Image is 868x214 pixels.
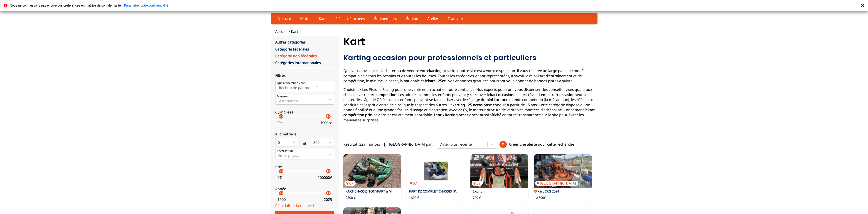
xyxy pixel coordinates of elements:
a: KART CHASSIS TONYKART à MOTEUR IAME X30 [346,189,418,193]
a: Kart [316,15,329,22]
strong: kart competition [368,92,396,97]
p: 0 € [278,175,282,180]
a: Kart CRG 2024 [537,189,559,193]
span: | [384,142,386,147]
p: et [303,141,306,146]
img: KART CHASSIS TONYKART à MOTEUR IAME X30 [343,154,401,188]
p: [GEOGRAPHIC_DATA] [535,181,578,186]
p: 67 [408,181,419,186]
a: Exprit59 [470,154,528,188]
p: 1800 € [409,195,419,200]
p: arrow_right [327,114,332,119]
a: Accueil [275,29,287,34]
strong: mini kart occasion [543,92,575,97]
p: arrow_left [277,168,283,174]
a: Atelier [424,15,441,22]
p: arrow_left [277,114,283,119]
p: 59 [472,181,483,186]
a: Kart CRG 2024[GEOGRAPHIC_DATA] [534,154,592,188]
a: Exprit [473,189,482,193]
p: 2300 € [346,195,356,200]
a: Catégorie non fédérales [275,53,317,58]
strong: karting occasion [429,68,458,73]
a: Équipements [371,15,400,22]
p: Kilométrage [275,132,334,137]
p: Cylindréee [275,110,334,115]
p: arrow_left [325,114,330,119]
input: Que recherchez-vous ? [275,81,334,92]
strong: kart compétition prix [343,107,595,117]
a: Voiture [275,15,294,22]
p: arrow_left [325,190,330,196]
p: arrow_right [280,190,285,196]
strong: mini kart occasion [485,97,517,102]
p: Marque [277,94,288,99]
p: arrow_left [325,168,330,174]
a: Réinitialiser la recherche [275,203,317,208]
h2: Karting occasion pour professionnels et particuliers [343,53,598,62]
a: Catégorie fédérales [275,47,309,52]
input: 0 [278,140,279,144]
p: 700 € [473,195,481,200]
input: MarqueSélectionner... [278,99,279,103]
p: 8 800€ [536,195,546,200]
a: Transport [445,15,468,22]
p: arrow_right [327,168,332,174]
p: Nous ne connaissons pas encore vos préférences en matière de confidentialité. [10,4,122,7]
p: 1900 cc [320,120,332,125]
p: Année [275,186,334,191]
a: Kart [291,29,298,34]
a: KART CHASSIS TONYKART à MOTEUR IAME X3067 [343,154,401,188]
span: Résultat : 32 annonces [343,142,380,147]
p: Filtres : [275,73,334,78]
h1: Kart [343,36,598,47]
img: Kart CRG 2024 [534,154,592,188]
p: 2025 [324,197,332,202]
p: arrow_right [280,114,285,119]
p: [GEOGRAPHIC_DATA] par : [389,142,434,147]
input: 300000 [313,140,314,144]
a: Catégories internationales [275,60,321,65]
strong: kart 125cc [428,78,446,83]
p: Choisissez Les Pistons Racing pour une vente et un achat en toute confiance. Nos experts pourront... [343,87,598,123]
p: Créer une alerte pour cette recherche [509,142,574,147]
a: KART KZ COMPLET CHASSIS [PERSON_NAME] + MOTEUR PAVESI [409,189,507,193]
img: KART KZ COMPLET CHASSIS HAASE + MOTEUR PAVESI [407,154,465,188]
p: 0 cc [278,120,283,125]
p: 1900 [278,197,286,202]
strong: karting 125 occasion [452,102,488,107]
p: Localisation [277,149,293,153]
a: KART KZ COMPLET CHASSIS HAASE + MOTEUR PAVESI67 [407,154,465,188]
img: Exprit [470,154,528,188]
a: Équipe [403,15,421,22]
p: Que recherchez-vous ? [277,81,307,85]
p: 67 [344,181,356,186]
input: Votre pays... [278,154,279,158]
p: arrow_right [327,190,332,196]
strong: prix karting occasion [438,112,474,117]
a: Moto [297,15,312,22]
strong: kart occasion [490,92,513,97]
a: Autres catégories [275,40,306,45]
p: arrow_right [280,168,285,174]
p: 100000 € [318,175,332,180]
p: Que vous envisagiez d'acheter ou de vendre votre , notre site est à votre disposition. Il vous ré... [343,68,598,83]
p: arrow_left [277,190,283,196]
a: Paramétrer votre confidentialité [124,4,168,7]
p: Prix [275,164,334,169]
a: Pièces détachées [332,15,368,22]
